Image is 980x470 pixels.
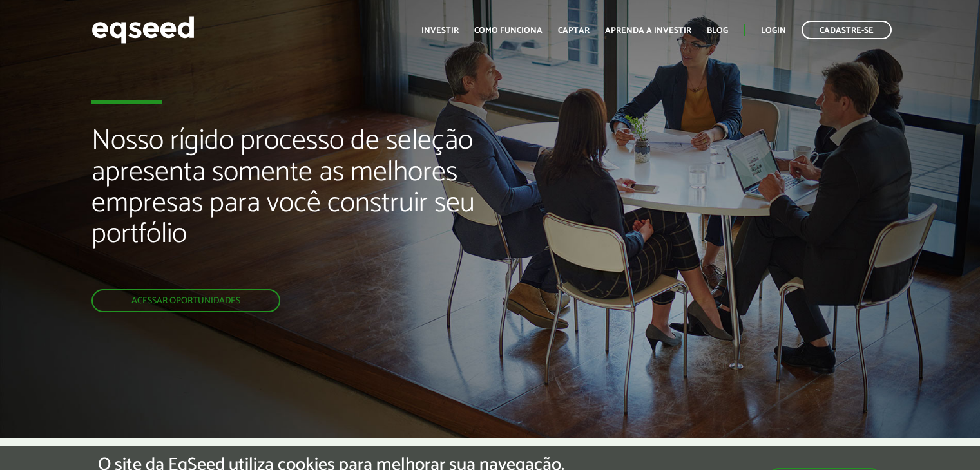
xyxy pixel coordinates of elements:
[605,26,691,35] a: Aprenda a investir
[474,26,543,35] a: Como funciona
[761,26,786,35] a: Login
[558,26,590,35] a: Captar
[91,126,562,289] h2: Nosso rígido processo de seleção apresenta somente as melhores empresas para você construir seu p...
[707,26,728,35] a: Blog
[91,13,195,47] img: EqSeed
[802,21,892,39] a: Cadastre-se
[91,289,280,312] a: Acessar oportunidades
[421,26,459,35] a: Investir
